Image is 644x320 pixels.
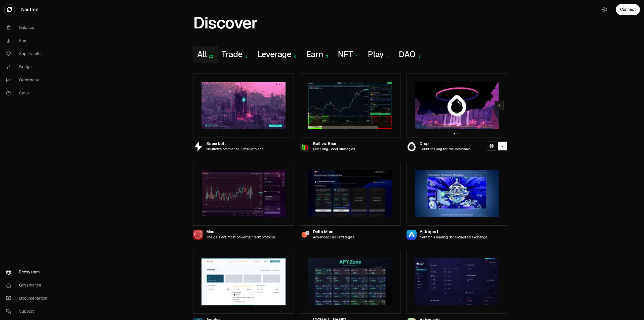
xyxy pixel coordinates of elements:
div: 1 [353,54,360,59]
img: Amulet preview image [202,258,286,305]
button: Earn [302,46,334,63]
a: Governance [2,279,54,292]
button: Play [364,46,395,63]
a: Ecosystem [2,266,54,279]
a: Stake [2,87,54,100]
div: 3 [416,54,422,59]
button: Connect [616,4,640,15]
img: Superbolt preview image [202,82,286,129]
a: Earn [2,34,54,47]
img: Bull vs. Bear preview image [308,82,392,129]
div: 6 [243,54,249,59]
a: Support [2,305,54,318]
div: Bull vs. Bear [313,142,356,146]
button: All [193,46,218,63]
div: 4 [384,54,391,59]
p: Advanced DeFi strategies. [313,235,355,239]
img: Drop preview image [415,82,499,129]
p: Neutron’s premier NFT marketplace. [206,147,264,151]
button: Leverage [253,46,302,63]
div: Delta Mars [313,230,355,234]
div: 11 [323,54,330,59]
img: Mars preview image [202,170,286,217]
div: 6 [291,54,298,59]
div: Drop [420,142,471,146]
h1: Discover [193,16,257,30]
a: Bridge [2,60,54,74]
button: NFT [334,46,364,63]
img: Apy.Zone preview image [308,258,392,305]
a: Supervaults [2,47,54,60]
p: Neutron’s leading decentralized exchange. [420,235,488,239]
button: DAO [395,46,426,63]
div: Astroport [420,230,488,234]
p: The galaxy's most powerful credit protocol. [206,235,276,239]
a: Orderbook [2,74,54,87]
div: Superbolt [206,142,264,146]
div: 22 [207,54,214,59]
a: Documentation [2,292,54,305]
a: Balance [2,21,54,34]
p: Run Long-Short strategies. [313,147,356,151]
img: Astrovault preview image [415,258,499,305]
div: Mars [206,230,276,234]
p: Liquid Staking for the Interchain. [420,147,471,151]
img: Delta Mars preview image [308,170,392,217]
img: Astroport preview image [415,170,499,217]
button: Trade [218,46,253,63]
